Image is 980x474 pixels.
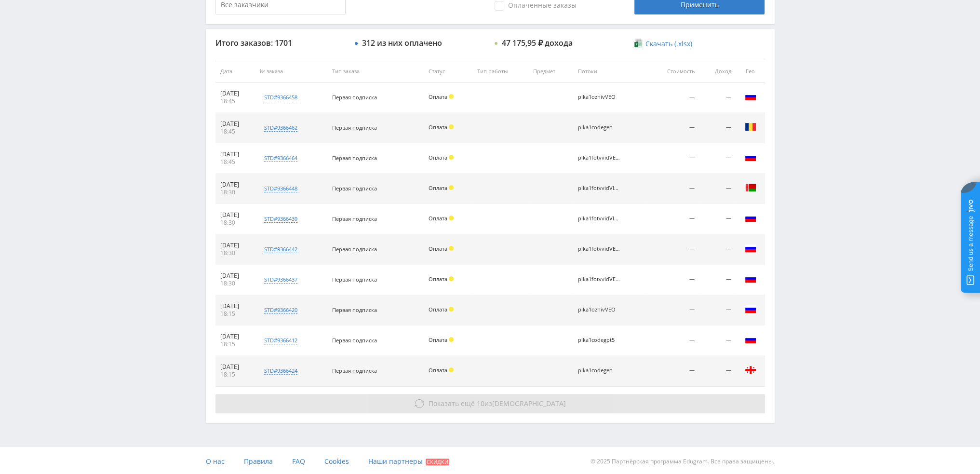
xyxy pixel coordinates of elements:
div: 18:15 [220,371,251,379]
span: Оплата [429,93,447,100]
div: [DATE] [220,242,251,249]
div: 18:45 [220,97,251,105]
div: pika1fotvvidVIDGEN [578,185,621,191]
span: Холд [449,94,454,99]
a: Скачать (.xlsx) [634,39,692,49]
div: pika1codegpt5 [578,337,621,343]
span: Первая подписка [332,245,377,253]
span: Скачать (.xlsx) [645,40,692,48]
img: geo.png [745,364,756,376]
td: — [647,204,699,234]
div: [DATE] [220,150,251,158]
span: Оплата [429,306,447,313]
td: — [647,174,699,204]
div: 18:30 [220,219,251,227]
div: pika1fotvvidVEO3 [578,246,621,252]
span: Cookies [324,457,349,466]
td: — [699,325,736,356]
td: — [699,265,736,295]
span: Холд [449,276,454,281]
div: std#9366464 [264,154,297,162]
img: rou.png [745,121,756,133]
div: 18:30 [220,249,251,257]
div: [DATE] [220,302,251,310]
div: 18:30 [220,280,251,287]
td: — [647,82,699,113]
span: Скидки [426,459,449,465]
div: pika1ozhivVEO [578,94,621,100]
div: [DATE] [220,333,251,340]
th: Потоки [573,61,647,82]
div: std#9366448 [264,185,297,192]
span: Наши партнеры [368,457,423,466]
span: Первая подписка [332,367,377,374]
div: pika1fotvvidVIDGEN [578,216,621,222]
div: std#9366462 [264,124,297,132]
img: rus.png [745,243,756,254]
td: — [647,265,699,295]
span: Оплата [429,275,447,283]
img: rus.png [745,151,756,163]
img: rus.png [745,91,756,102]
span: Холд [449,185,454,190]
span: Первая подписка [332,94,377,101]
td: — [699,82,736,113]
div: pika1ozhivVEO [578,307,621,313]
th: Тип заказа [327,61,424,82]
td: — [699,174,736,204]
div: std#9366437 [264,276,297,284]
th: Дата [215,61,255,82]
td: — [699,143,736,174]
div: std#9366420 [264,306,297,314]
div: 47 175,95 ₽ дохода [502,39,573,47]
span: Первая подписка [332,337,377,344]
span: Правила [244,457,273,466]
span: Первая подписка [332,215,377,222]
img: rus.png [745,303,756,315]
span: Холд [449,216,454,220]
div: [DATE] [220,120,251,128]
td: — [699,295,736,325]
div: pika1codegen [578,367,621,374]
td: — [647,143,699,174]
span: Оплата [429,123,447,131]
td: — [647,325,699,356]
span: О нас [206,457,225,466]
div: std#9366458 [264,94,297,101]
td: — [647,234,699,265]
div: [DATE] [220,272,251,280]
td: — [699,356,736,386]
div: [DATE] [220,181,251,189]
span: Первая подписка [332,276,377,283]
div: std#9366439 [264,215,297,223]
span: Оплата [429,154,447,161]
span: Оплата [429,184,447,191]
span: из [429,399,566,408]
th: Доход [699,61,736,82]
span: Показать ещё [429,399,475,408]
img: rus.png [745,334,756,345]
span: Первая подписка [332,124,377,131]
td: — [699,204,736,234]
div: std#9366412 [264,337,297,344]
span: 10 [477,399,484,408]
span: Холд [449,367,454,372]
span: Оплата [429,215,447,222]
div: 18:30 [220,189,251,196]
div: [DATE] [220,363,251,371]
div: [DATE] [220,211,251,219]
div: Итого заказов: 1701 [215,39,346,47]
div: pika1fotvvidVEO3 [578,155,621,161]
span: Холд [449,124,454,129]
span: Первая подписка [332,154,377,162]
div: 18:15 [220,310,251,318]
td: — [647,113,699,143]
div: 312 из них оплачено [362,39,442,47]
span: Оплата [429,366,447,374]
img: blr.png [745,182,756,193]
span: Оплаченные заказы [495,1,577,11]
div: std#9366442 [264,245,297,253]
div: pika1codegen [578,124,621,131]
span: Холд [449,337,454,342]
td: — [699,234,736,265]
